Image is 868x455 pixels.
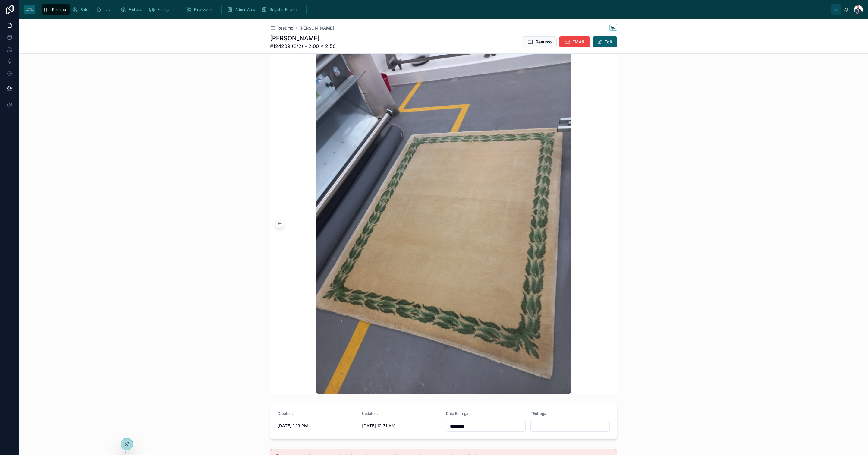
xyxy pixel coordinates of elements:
a: Entregar [147,4,176,15]
h1: [PERSON_NAME] [270,34,336,43]
span: Admin Area [235,7,255,12]
span: Bater [80,7,90,12]
a: [PERSON_NAME] [299,25,334,31]
span: Updated at [362,411,381,416]
a: Lavar [94,4,118,15]
span: Resumo [52,7,66,12]
span: Finalizados [194,7,213,12]
a: Embalar [118,4,147,15]
span: Resumo [536,39,552,45]
span: Embalar [129,7,143,12]
span: Created at [278,411,296,416]
a: Resumo [42,4,70,15]
span: Entregar [157,7,172,12]
a: Resumo [270,25,293,31]
span: #Entrega [530,411,546,416]
button: Edit [593,36,617,47]
span: Registos Errados [270,7,298,12]
span: Resumo [277,25,293,31]
img: App logo [24,5,35,14]
a: Registos Errados [259,4,303,15]
span: [DATE] 1:19 PM [278,423,357,429]
img: 17594838667608006638005335471197.jpg [316,53,571,394]
span: #124209 (2/2) - 2.00 x 2.50 [270,43,336,50]
span: [DATE] 10:31 AM [362,423,442,429]
a: Admin Area [225,4,259,15]
span: Data Entrega [446,411,468,416]
div: scrollable content [39,3,831,16]
span: Lavar [104,7,114,12]
button: Resumo [522,36,557,47]
a: Finalizados [184,4,218,15]
a: Bater [70,4,94,15]
button: EMAIL [559,36,590,47]
span: EMAIL [572,39,585,45]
